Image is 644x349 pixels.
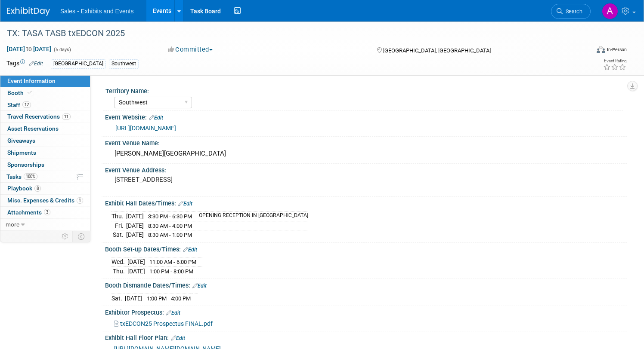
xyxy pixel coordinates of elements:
a: Playbook8 [0,183,90,194]
a: Misc. Expenses & Credits1 [0,195,90,206]
a: Edit [166,310,180,316]
a: Asset Reservations [0,123,90,135]
a: Search [551,4,591,19]
div: Event Website: [105,111,627,122]
span: Staff [7,101,31,108]
span: 8:30 AM - 1:00 PM [148,232,192,238]
a: Booth [0,87,90,99]
span: 1 [77,197,83,204]
span: Playbook [7,185,41,192]
td: Wed. [111,257,127,267]
button: Committed [165,45,216,54]
a: Giveaways [0,135,90,147]
span: to [25,46,33,52]
span: 8:30 AM - 4:00 PM [148,223,192,229]
a: Shipments [0,147,90,159]
span: 3 [44,209,50,215]
td: Sat. [111,294,125,303]
td: [DATE] [126,230,144,239]
i: Booth reservation complete [28,90,32,95]
span: Booth [7,89,34,96]
div: Booth Dismantle Dates/Times: [105,279,627,290]
div: Event Venue Address: [105,164,627,174]
td: OPENING RECEPTION IN [GEOGRAPHIC_DATA] [194,211,308,221]
span: (5 days) [53,47,71,52]
a: Travel Reservations11 [0,111,90,122]
a: Edit [183,247,197,253]
td: [DATE] [127,257,145,267]
a: Edit [192,283,207,289]
span: Misc. Expenses & Credits [7,197,83,204]
div: In-Person [607,46,627,53]
span: 1:00 PM - 4:00 PM [147,295,191,302]
div: [PERSON_NAME][GEOGRAPHIC_DATA] [111,147,620,160]
span: Sponsorships [7,161,44,168]
span: more [6,221,19,228]
div: Exhibit Hall Floor Plan: [105,331,627,343]
span: 100% [24,173,37,180]
td: Personalize Event Tab Strip [58,231,73,242]
td: [DATE] [126,211,144,221]
div: Southwest [109,59,139,68]
div: Exhibitor Prospectus: [105,306,627,317]
div: Event Format [534,45,627,58]
td: Tags [6,59,43,69]
span: 3:30 PM - 6:30 PM [148,213,192,220]
img: ExhibitDay [7,7,50,16]
td: [DATE] [125,294,142,303]
img: Format-Inperson.png [597,46,605,53]
a: Edit [149,115,163,121]
a: txEDCON25 Prospectus FINAL.pdf [114,320,213,327]
img: Albert Martinez [602,3,618,19]
span: Tasks [6,173,37,180]
div: TX: TASA TASB txEDCON 2025 [4,26,574,41]
td: Sat. [111,230,126,239]
span: [GEOGRAPHIC_DATA], [GEOGRAPHIC_DATA] [383,47,491,54]
a: [URL][DOMAIN_NAME] [115,125,176,132]
td: [DATE] [126,221,144,230]
div: Event Rating [603,59,626,63]
span: Asset Reservations [7,125,59,132]
a: Event Information [0,75,90,87]
span: 8 [34,185,41,192]
span: 12 [22,101,31,108]
span: 11:00 AM - 6:00 PM [149,259,196,265]
div: Booth Set-up Dates/Times: [105,243,627,254]
a: Attachments3 [0,207,90,218]
td: [DATE] [127,266,145,276]
td: Toggle Event Tabs [73,231,90,242]
div: Territory Name: [105,85,623,95]
a: Edit [29,61,43,67]
span: 11 [62,113,71,120]
span: Travel Reservations [7,113,71,120]
span: Attachments [7,209,50,216]
a: Edit [178,201,192,207]
div: Event Venue Name: [105,137,627,147]
div: Exhibit Hall Dates/Times: [105,197,627,208]
a: Edit [171,335,185,341]
a: more [0,219,90,230]
td: Fri. [111,221,126,230]
a: Staff12 [0,99,90,111]
span: Search [563,8,582,15]
a: Sponsorships [0,159,90,171]
span: Sales - Exhibits and Events [60,8,133,15]
span: [DATE] [DATE] [6,45,52,53]
td: Thu. [111,266,127,276]
span: Giveaways [7,137,35,144]
span: 1:00 PM - 8:00 PM [149,268,193,275]
span: Shipments [7,149,36,156]
div: [GEOGRAPHIC_DATA] [51,59,106,68]
span: txEDCON25 Prospectus FINAL.pdf [120,320,213,327]
pre: [STREET_ADDRESS] [115,176,313,184]
td: Thu. [111,211,126,221]
span: Event Information [7,77,56,84]
a: Tasks100% [0,171,90,183]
